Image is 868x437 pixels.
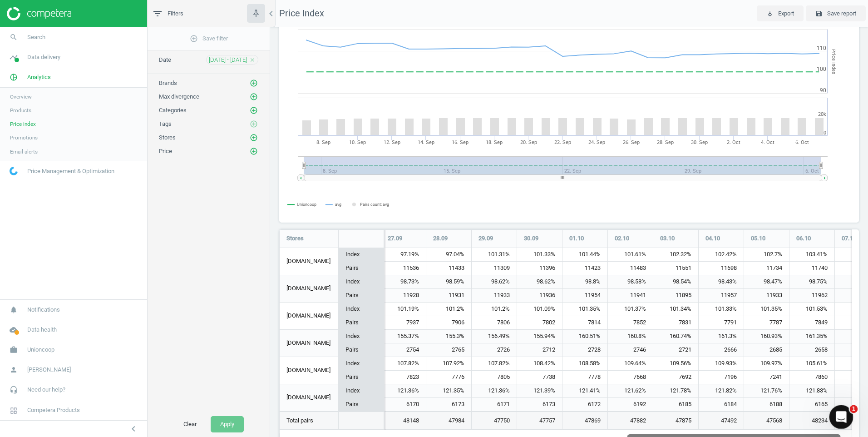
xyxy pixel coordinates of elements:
div: 108.58% [562,357,607,371]
i: add_circle_outline [250,147,258,155]
tspan: 20. Sep [520,139,537,145]
div: 101.35% [562,303,607,316]
text: 100 [817,66,826,72]
i: chevron_left [266,8,276,19]
span: 30.09 [524,234,538,243]
span: Tags [159,120,172,127]
div: 161.35% [789,330,834,343]
span: 06.10 [796,234,811,243]
div: 98.73% [381,275,426,289]
div: 7787 [744,316,789,329]
span: 47568 [751,417,782,425]
div: 98.54% [653,275,698,289]
span: 47492 [705,417,737,425]
img: ajHJNr6hYgQAAAAASUVORK5CYII= [7,7,71,20]
div: 108.42% [517,357,562,371]
span: 01.10 [569,234,584,243]
tspan: 22. Sep [554,139,571,145]
div: 6165 [789,398,834,411]
span: Total pairs [286,417,331,425]
span: 27.09 [388,234,402,243]
div: 6173 [517,398,562,411]
div: 11928 [381,289,426,302]
div: 98.62% [472,275,517,289]
div: 107.92% [426,357,471,371]
span: [PERSON_NAME] [27,366,71,374]
i: work [5,341,22,358]
tspan: 14. Sep [418,139,434,145]
div: [DOMAIN_NAME] [280,248,338,275]
div: 107.82% [381,357,426,371]
span: 02.10 [615,234,629,243]
div: 102.32% [653,248,698,262]
div: 11309 [472,262,517,275]
div: 6172 [562,398,607,411]
div: 101.44% [562,248,607,262]
div: 121.35% [426,384,471,398]
div: 7937 [381,316,426,329]
tspan: 28. Sep [657,139,674,145]
span: Need our help? [27,386,65,394]
div: 11962 [789,289,834,302]
tspan: 16. Sep [452,139,469,145]
span: 47882 [615,417,646,425]
span: Unioncoop [27,346,54,354]
div: 121.82% [699,384,744,398]
div: 121.83% [789,384,834,398]
div: 155.37% [381,330,426,343]
div: 98.75% [789,275,834,289]
span: 48148 [388,417,419,425]
div: 155.3% [426,330,471,343]
div: 121.36% [381,384,426,398]
i: add_circle_outline [250,93,258,101]
div: 7778 [562,371,607,384]
div: 11551 [653,262,698,275]
div: Index [339,357,384,371]
button: add_circle_outline [249,92,258,101]
div: 11483 [608,262,653,275]
div: 2765 [426,343,471,357]
div: 121.62% [608,384,653,398]
div: 101.2% [472,303,517,316]
div: 7776 [426,371,471,384]
div: 11941 [608,289,653,302]
div: 7196 [699,371,744,384]
div: 7823 [381,371,426,384]
div: 7692 [653,371,698,384]
div: 7814 [562,316,607,329]
text: 20k [818,111,826,117]
span: Price Index [279,8,324,19]
button: Apply [211,416,244,432]
div: 160.51% [562,330,607,343]
span: 47750 [478,417,510,425]
div: 109.93% [699,357,744,371]
tspan: Pairs count: avg [360,202,389,207]
div: 11396 [517,262,562,275]
div: Pairs [339,370,384,384]
button: save Save report [806,5,866,22]
span: Stores [159,134,176,141]
span: Notifications [27,306,60,314]
div: 11433 [426,262,471,275]
div: 160.93% [744,330,789,343]
tspan: 30. Sep [691,139,708,145]
div: 98.8% [562,275,607,289]
div: 6184 [699,398,744,411]
i: filter_list [152,8,163,19]
div: 101.37% [608,303,653,316]
div: 102.7% [744,248,789,262]
div: Index [339,330,384,343]
div: 101.2% [426,303,471,316]
button: add_circle_outline [249,106,258,115]
span: 04.10 [705,234,720,243]
i: headset_mic [5,381,22,398]
span: Save filter [190,35,228,43]
div: 6188 [744,398,789,411]
span: Analytics [27,73,51,81]
i: timeline [5,49,22,66]
span: 47757 [524,417,555,425]
i: add_circle_outline [250,134,258,142]
div: 2721 [653,343,698,357]
img: wGWNvw8QSZomAAAAABJRU5ErkJggg== [10,167,18,175]
div: 109.64% [608,357,653,371]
